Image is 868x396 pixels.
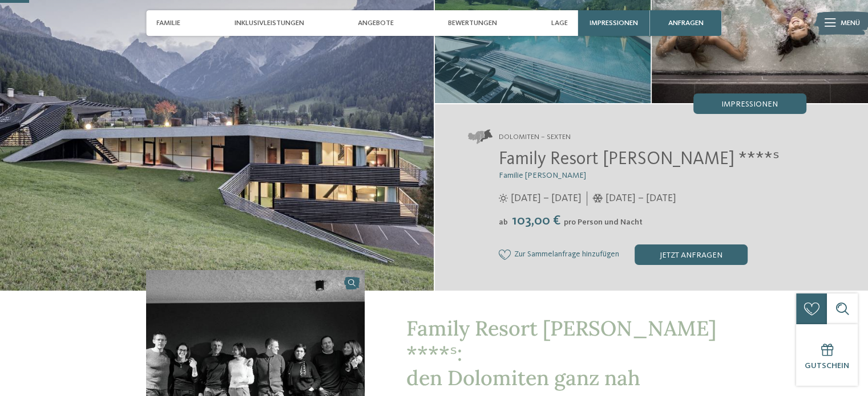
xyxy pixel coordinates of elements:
span: Lage [551,19,568,27]
span: Dolomiten – Sexten [499,132,571,142]
span: Familie [156,19,180,27]
span: Bewertungen [448,19,497,27]
span: ab [499,218,508,226]
span: Angebote [358,19,394,27]
span: Impressionen [590,19,638,27]
span: Gutschein [805,362,849,370]
span: [DATE] – [DATE] [511,191,582,206]
span: Family Resort [PERSON_NAME] ****ˢ [499,150,780,169]
div: jetzt anfragen [635,244,748,265]
a: Gutschein [796,324,858,386]
span: 103,00 € [509,214,563,228]
span: pro Person und Nacht [564,218,643,226]
span: Zur Sammelanfrage hinzufügen [514,250,619,259]
span: Impressionen [721,100,778,108]
span: [DATE] – [DATE] [605,191,676,206]
span: Familie [PERSON_NAME] [499,172,586,179]
i: Öffnungszeiten im Winter [592,194,603,203]
span: anfragen [668,19,704,27]
span: Inklusivleistungen [235,19,304,27]
span: Family Resort [PERSON_NAME] ****ˢ: den Dolomiten ganz nah [406,315,716,390]
i: Öffnungszeiten im Sommer [499,194,508,203]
